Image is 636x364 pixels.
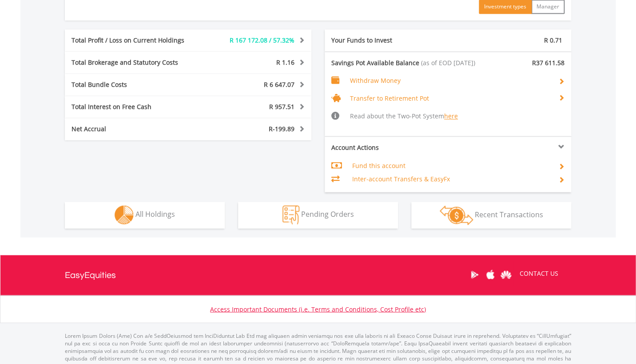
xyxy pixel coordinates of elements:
[301,209,354,219] span: Pending Orders
[238,202,398,228] button: Pending Orders
[276,58,294,67] span: R 1.16
[352,159,552,172] td: Fund this account
[269,125,294,133] span: R-199.89
[135,209,175,219] span: All Holdings
[325,36,448,45] div: Your Funds to Invest
[65,80,209,89] div: Total Bundle Costs
[513,261,564,286] a: CONTACT US
[65,36,209,45] div: Total Profit / Loss on Current Holdings
[65,255,116,295] a: EasyEquities
[352,172,552,185] td: Inter-account Transfers & EasyFx
[411,202,571,228] button: Recent Transactions
[264,80,294,89] span: R 6 647.07
[350,94,429,102] span: Transfer to Retirement Pot
[65,202,225,228] button: All Holdings
[475,209,543,219] span: Recent Transactions
[230,36,294,44] span: R 167 172.08 / 57.32%
[482,261,498,288] a: Apple
[65,58,209,67] div: Total Brokerage and Statutory Costs
[350,76,401,85] span: Withdraw Money
[65,125,209,133] div: Net Accrual
[498,261,513,288] a: Huawei
[421,59,475,67] span: (as of EOD [DATE])
[544,36,562,44] span: R 0.71
[269,102,294,111] span: R 957.51
[444,112,458,120] a: here
[440,205,473,225] img: transactions-zar-wht.png
[350,112,458,120] span: Read about the Two-Pot System
[467,261,482,288] a: Google Play
[210,305,426,313] a: Access Important Documents (i.e. Terms and Conditions, Cost Profile etc)
[282,205,299,224] img: pending_instructions-wht.png
[331,59,419,67] span: Savings Pot Available Balance
[325,143,448,152] div: Account Actions
[115,205,134,224] img: holdings-wht.png
[65,102,209,111] div: Total Interest on Free Cash
[509,59,571,67] div: R37 611.58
